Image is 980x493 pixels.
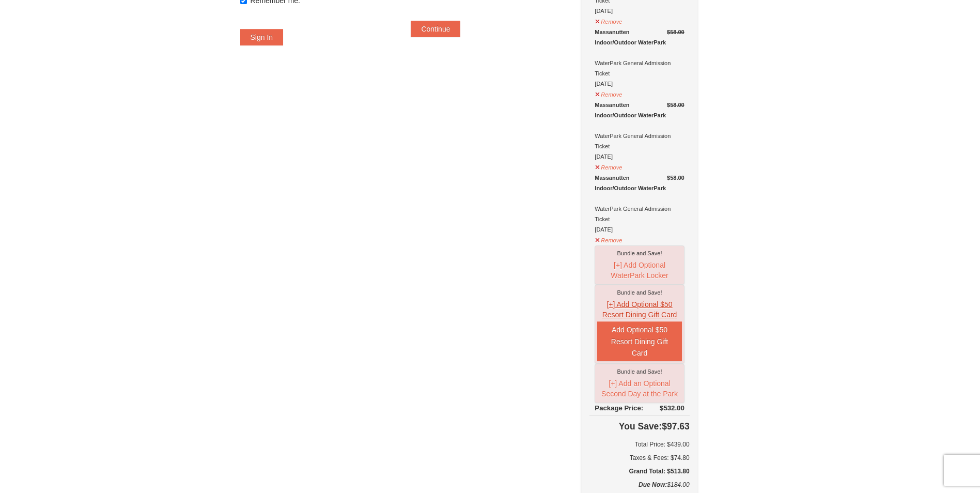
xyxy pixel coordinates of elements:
[597,321,681,361] button: Add Optional $50 Resort Dining Gift Card
[597,377,681,400] button: [+] Add an Optional Second Day at the Park
[595,100,684,120] div: Massanutten Indoor/Outdoor WaterPark
[589,466,689,476] h5: Grand Total: $513.80
[595,100,684,162] div: WaterPark General Admission Ticket [DATE]
[597,258,681,282] button: [+] Add Optional WaterPark Locker
[595,27,684,89] div: WaterPark General Admission Ticket [DATE]
[595,173,684,193] div: Massanutten Indoor/Outdoor WaterPark
[597,248,681,258] div: Bundle and Save!
[595,27,684,48] div: Massanutten Indoor/Outdoor WaterPark
[589,453,689,463] div: Taxes & Fees: $74.80
[595,14,623,27] button: Remove
[595,173,684,235] div: WaterPark General Admission Ticket [DATE]
[597,366,681,377] div: Bundle and Save!
[619,421,662,432] span: You Save:
[595,87,623,100] button: Remove
[667,102,685,108] del: $58.00
[589,439,689,450] h6: Total Price: $439.00
[595,404,643,412] span: Package Price:
[595,233,623,245] button: Remove
[595,160,623,173] button: Remove
[240,29,284,45] button: Sign In
[660,404,685,412] del: $532.00
[411,21,460,37] button: Continue
[597,298,681,321] button: [+] Add Optional $50 Resort Dining Gift Card
[667,29,685,35] del: $58.00
[597,287,681,298] div: Bundle and Save!
[639,481,667,488] strong: Due Now:
[589,421,689,432] h4: $97.63
[667,175,685,181] del: $58.00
